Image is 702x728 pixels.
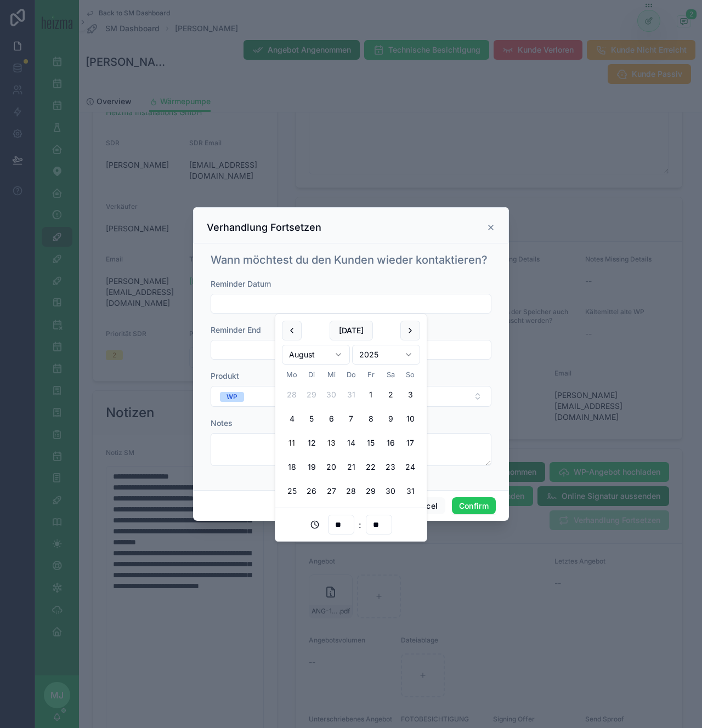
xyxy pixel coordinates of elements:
[400,385,420,405] button: Sonntag, 3. August 2025
[341,457,361,477] button: Donnerstag, 21. August 2025
[341,433,361,453] button: Donnerstag, 14. August 2025
[381,409,400,429] button: Samstag, 9. August 2025
[381,369,400,380] th: Samstag
[341,385,361,405] button: Donnerstag, 31. Juli 2025
[282,369,420,501] table: August 2025
[361,369,381,380] th: Freitag
[400,433,420,453] button: Sonntag, 17. August 2025
[321,409,341,429] button: Mittwoch, 6. August 2025
[282,481,302,501] button: Montag, 25. August 2025
[400,481,420,501] button: Sonntag, 31. August 2025
[361,457,381,477] button: Freitag, 22. August 2025
[282,385,302,405] button: Montag, 28. Juli 2025
[282,409,302,429] button: Montag, 4. August 2025
[211,252,488,268] h1: Wann möchtest du den Kunden wieder kontaktieren?
[321,481,341,501] button: Mittwoch, 27. August 2025
[381,433,400,453] button: Samstag, 16. August 2025
[361,481,381,501] button: Freitag, 29. August 2025
[361,385,381,405] button: Freitag, 1. August 2025
[321,385,341,405] button: Mittwoch, 30. Juli 2025
[302,409,321,429] button: Dienstag, 5. August 2025
[211,418,233,428] span: Notes
[302,385,321,405] button: Dienstag, 29. Juli 2025
[211,386,491,407] button: Select Button
[227,392,237,402] div: WP
[321,457,341,477] button: Mittwoch, 20. August 2025
[302,433,321,453] button: Dienstag, 12. August 2025
[381,481,400,501] button: Samstag, 30. August 2025
[341,409,361,429] button: Donnerstag, 7. August 2025
[282,369,302,380] th: Montag
[282,515,420,534] div: :
[321,369,341,380] th: Mittwoch
[211,371,239,380] span: Produkt
[211,325,261,334] span: Reminder End
[381,385,400,405] button: Samstag, 2. August 2025
[302,481,321,501] button: Dienstag, 26. August 2025
[341,369,361,380] th: Donnerstag
[302,369,321,380] th: Dienstag
[400,369,420,380] th: Sonntag
[282,457,302,477] button: Montag, 18. August 2025
[302,457,321,477] button: Dienstag, 19. August 2025
[400,409,420,429] button: Sonntag, 10. August 2025
[381,457,400,477] button: Samstag, 23. August 2025
[452,497,496,515] button: Confirm
[341,481,361,501] button: Donnerstag, 28. August 2025
[361,409,381,429] button: Freitag, 8. August 2025
[321,433,341,453] button: Mittwoch, 13. August 2025
[282,433,302,453] button: Today, Montag, 11. August 2025
[211,279,271,288] span: Reminder Datum
[207,221,321,234] h3: Verhandlung Fortsetzen
[361,433,381,453] button: Freitag, 15. August 2025
[400,457,420,477] button: Sonntag, 24. August 2025
[330,321,373,340] button: [DATE]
